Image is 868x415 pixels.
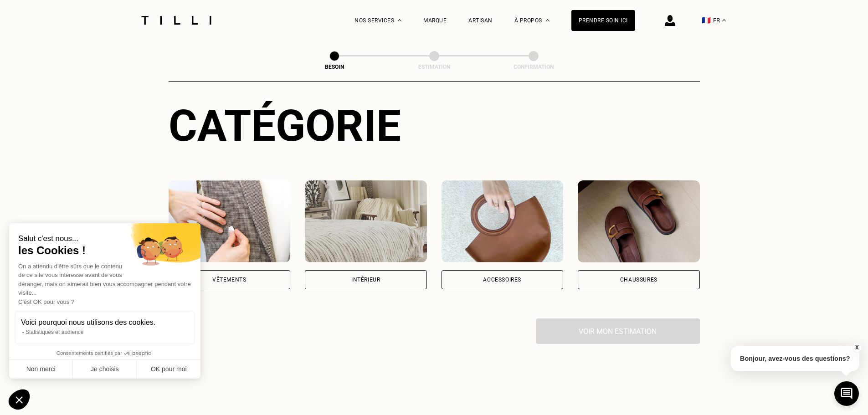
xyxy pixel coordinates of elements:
[169,180,291,262] img: Vêtements
[571,10,635,31] a: Prendre soin ici
[169,100,700,151] div: Catégorie
[731,346,859,371] p: Bonjour, avez-vous des questions?
[398,19,401,21] img: Menu déroulant
[289,64,380,70] div: Besoin
[852,343,861,353] button: X
[468,17,493,24] a: Artisan
[389,64,480,70] div: Estimation
[578,180,700,262] img: Chaussures
[483,277,521,282] div: Accessoires
[305,180,427,262] img: Intérieur
[212,277,246,282] div: Vêtements
[702,16,711,25] span: 🇫🇷
[442,180,564,262] img: Accessoires
[665,15,675,26] img: icône connexion
[138,16,215,25] img: Logo du service de couturière Tilli
[351,277,380,282] div: Intérieur
[546,19,550,21] img: Menu déroulant à propos
[620,277,657,282] div: Chaussures
[722,19,726,21] img: menu déroulant
[488,64,579,70] div: Confirmation
[423,17,447,24] a: Marque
